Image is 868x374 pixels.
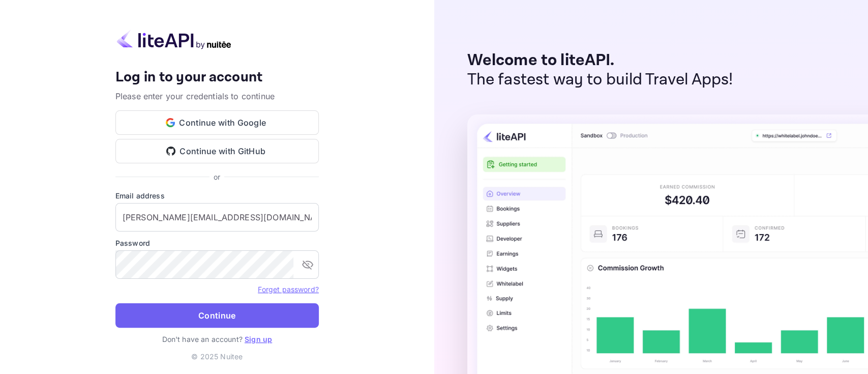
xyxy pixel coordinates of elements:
button: Continue [115,303,319,328]
a: Sign up [245,335,272,343]
button: toggle password visibility [297,254,318,275]
p: Don't have an account? [115,334,319,344]
button: Continue with GitHub [115,139,319,163]
p: The fastest way to build Travel Apps! [467,70,733,90]
button: Continue with Google [115,110,319,135]
input: Enter your email address [115,203,319,232]
a: Forget password? [258,284,318,294]
label: Email address [115,190,319,201]
a: Forget password? [258,285,318,294]
label: Password [115,238,319,248]
h4: Log in to your account [115,69,319,87]
p: © 2025 Nuitee [191,351,243,362]
p: or [214,171,220,182]
p: Welcome to liteAPI. [467,51,733,70]
img: liteapi [115,30,232,49]
p: Please enter your credentials to continue [115,90,319,102]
